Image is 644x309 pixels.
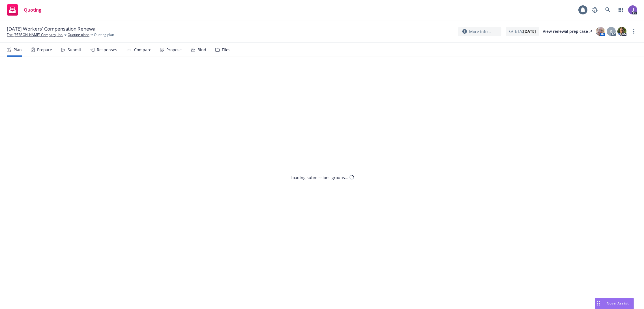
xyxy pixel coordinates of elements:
[291,174,348,180] div: Loading submissions groups...
[628,5,637,14] img: photo
[7,32,63,37] a: The [PERSON_NAME] Company, Inc.
[595,298,602,309] div: Drag to move
[523,29,536,34] strong: [DATE]
[68,32,89,37] a: Quoting plans
[166,48,182,52] div: Propose
[543,27,592,36] div: View renewal prep case
[630,28,637,35] a: more
[14,48,22,52] div: Plan
[515,28,536,34] span: ETA :
[595,298,634,309] button: Nova Assist
[607,301,629,306] span: Nova Assist
[596,27,605,36] img: photo
[134,48,151,52] div: Compare
[458,27,501,36] button: More info...
[37,48,52,52] div: Prepare
[94,32,114,37] span: Quoting plan
[617,27,626,36] img: photo
[222,48,230,52] div: Files
[589,4,600,16] a: Report a Bug
[97,48,117,52] div: Responses
[543,27,592,36] a: View renewal prep case
[615,4,626,16] a: Switch app
[68,48,81,52] div: Submit
[198,48,206,52] div: Bind
[5,2,44,18] a: Quoting
[602,4,613,16] a: Search
[610,29,612,35] span: S
[469,29,491,35] span: More info...
[24,8,41,12] span: Quoting
[7,25,96,32] span: [DATE] Workers' Compensation Renewal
